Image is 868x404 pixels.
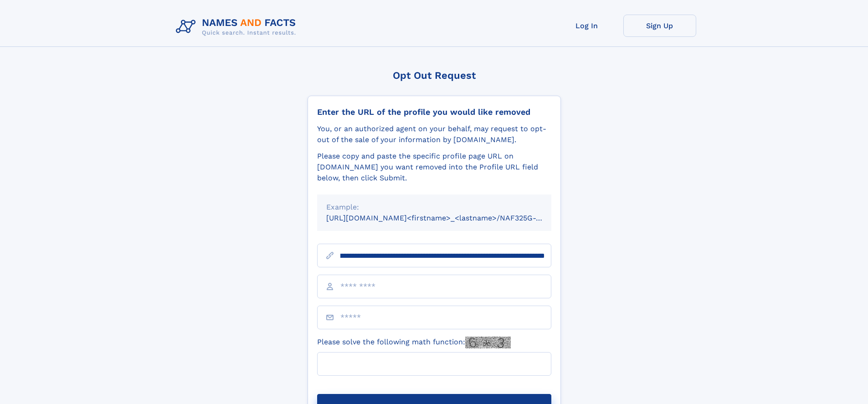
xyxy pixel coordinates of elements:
[317,151,551,184] div: Please copy and paste the specific profile page URL on [DOMAIN_NAME] you want removed into the Pr...
[172,15,303,39] img: Logo Names and Facts
[308,70,561,81] div: Opt Out Request
[317,107,551,117] div: Enter the URL of the profile you would like removed
[326,202,542,213] div: Example:
[623,15,696,37] a: Sign Up
[317,337,511,348] label: Please solve the following math function:
[317,123,551,145] div: You, or an authorized agent on your behalf, may request to opt-out of the sale of your informatio...
[550,15,623,37] a: Log In
[326,214,569,222] small: [URL][DOMAIN_NAME]<firstname>_<lastname>/NAF325G-xxxxxxxx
